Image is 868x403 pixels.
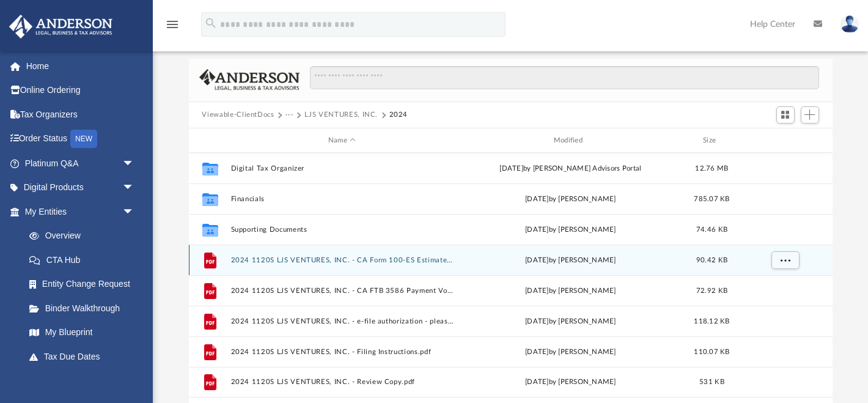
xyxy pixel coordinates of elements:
[687,135,736,146] div: Size
[70,130,97,148] div: NEW
[17,296,153,320] a: Binder Walkthrough
[230,317,454,325] button: 2024 1120S LJS VENTURES, INC. - e-file authorization - please sign.pdf
[204,17,218,30] i: search
[459,163,682,174] div: [DATE] by [PERSON_NAME] Advisors Portal
[122,199,147,224] span: arrow_drop_down
[696,287,727,294] span: 72.92 KB
[696,257,727,264] span: 90.42 KB
[771,251,799,270] button: More options
[230,256,454,264] button: 2024 1120S LJS VENTURES, INC. - CA Form 100-ES Estimated Tax Payment.pdf
[459,286,682,297] div: by [PERSON_NAME]
[741,135,827,146] div: id
[524,287,548,294] span: [DATE]
[122,176,147,201] span: arrow_drop_down
[459,316,682,327] div: by [PERSON_NAME]
[524,257,548,264] span: [DATE]
[524,318,548,325] span: [DATE]
[194,135,224,146] div: id
[840,15,859,33] img: User Pic
[17,320,147,345] a: My Blueprint
[9,151,153,176] a: Platinum Q&Aarrow_drop_down
[230,348,454,356] button: 2024 1120S LJS VENTURES, INC. - Filing Instructions.pdf
[458,135,682,146] div: Modified
[230,165,454,172] button: Digital Tax Organizer
[17,248,153,272] a: CTA Hub
[165,17,180,32] i: menu
[524,226,548,233] span: [DATE]
[801,106,819,124] button: Add
[459,224,682,235] div: by [PERSON_NAME]
[304,109,378,120] button: LJS VENTURES, INC.
[230,287,454,295] button: 2024 1120S LJS VENTURES, INC. - CA FTB 3586 Payment Voucher.pdf
[459,347,682,358] div: by [PERSON_NAME]
[9,54,153,78] a: Home
[389,109,408,120] button: 2024
[9,176,153,200] a: Digital Productsarrow_drop_down
[776,106,795,124] button: Switch to Grid View
[694,196,729,202] span: 785.07 KB
[230,226,454,234] button: Supporting Documents
[230,135,453,146] div: Name
[9,199,153,224] a: My Entitiesarrow_drop_down
[165,23,180,32] a: menu
[9,102,153,127] a: Tax Organizers
[699,379,724,386] span: 531 KB
[6,15,116,39] img: Anderson Advisors Platinum Portal
[9,78,153,103] a: Online Ordering
[9,127,153,152] a: Order StatusNEW
[695,165,728,172] span: 12.76 MB
[696,226,727,233] span: 74.46 KB
[310,66,818,89] input: Search files and folders
[524,379,548,386] span: [DATE]
[17,272,153,297] a: Entity Change Request
[459,255,682,266] div: by [PERSON_NAME]
[230,379,454,386] button: 2024 1120S LJS VENTURES, INC. - Review Copy.pdf
[524,349,548,355] span: [DATE]
[694,318,729,325] span: 118.12 KB
[285,109,293,120] button: ···
[694,349,729,355] span: 110.07 KB
[202,109,274,120] button: Viewable-ClientDocs
[17,224,153,248] a: Overview
[230,195,454,203] button: Financials
[122,151,147,176] span: arrow_drop_down
[459,377,682,388] div: by [PERSON_NAME]
[17,344,153,369] a: Tax Due Dates
[459,194,682,205] div: [DATE] by [PERSON_NAME]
